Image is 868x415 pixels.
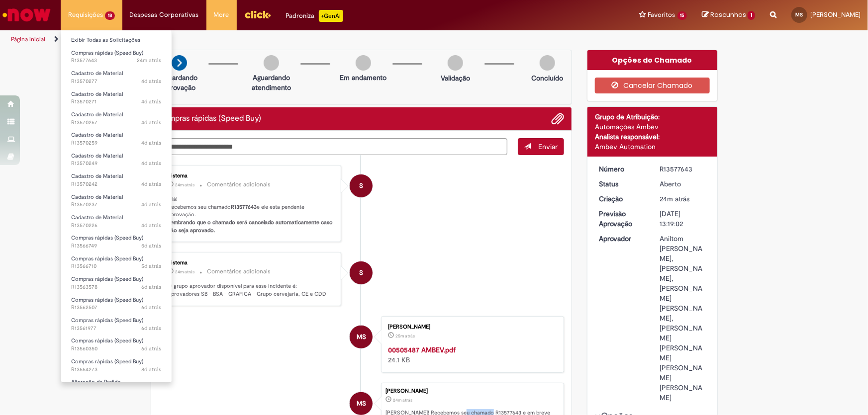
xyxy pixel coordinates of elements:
[595,132,710,142] div: Analista responsável:
[142,304,162,311] span: 6d atrás
[441,73,470,83] p: Validação
[142,180,162,188] span: 4d atrás
[214,10,229,20] span: More
[264,55,279,71] img: img-circle-grey.png
[551,112,564,125] button: Adicionar anexos
[61,171,172,189] a: Aberto R13570242 : Cadastro de Material
[677,11,687,20] span: 15
[176,269,195,275] span: 24m atrás
[710,10,746,19] span: Rascunhos
[142,98,162,105] time: 26/09/2025 11:53:06
[357,325,366,349] span: MS
[7,30,571,49] ul: Trilhas de página
[71,358,143,365] span: Compras rápidas (Speed Buy)
[142,283,162,291] span: 6d atrás
[660,179,706,189] div: Aberto
[61,68,172,86] a: Aberto R13570277 : Cadastro de Material
[350,174,373,197] div: System
[71,180,162,188] span: R13570242
[660,234,706,403] div: Aniltom [PERSON_NAME], [PERSON_NAME], [PERSON_NAME] [PERSON_NAME], [PERSON_NAME] [PERSON_NAME] [P...
[71,70,123,77] span: Cadastro de Material
[71,98,162,106] span: R13570271
[142,78,162,85] time: 26/09/2025 11:53:55
[142,325,162,332] span: 6d atrás
[61,30,172,383] ul: Requisições
[142,304,162,311] time: 24/09/2025 11:26:45
[796,11,803,18] span: MS
[71,366,162,374] span: R13554273
[71,49,143,57] span: Compras rápidas (Speed Buy)
[591,234,653,244] dt: Aprovador
[61,315,172,333] a: Aberto R13561977 : Compras rápidas (Speed Buy)
[71,214,123,221] span: Cadastro de Material
[591,179,653,189] dt: Status
[71,152,123,160] span: Cadastro de Material
[142,366,162,373] time: 22/09/2025 10:38:38
[155,73,203,92] p: Aguardando Aprovação
[61,295,172,313] a: Aberto R13562507 : Compras rápidas (Speed Buy)
[142,180,162,188] time: 26/09/2025 11:49:38
[71,296,143,304] span: Compras rápidas (Speed Buy)
[395,333,415,339] time: 29/09/2025 15:18:23
[359,174,363,198] span: S
[61,233,172,251] a: Aberto R13566749 : Compras rápidas (Speed Buy)
[207,180,271,189] small: Comentários adicionais
[71,337,143,344] span: Compras rápidas (Speed Buy)
[591,194,653,204] dt: Criação
[286,10,343,22] div: Padroniza
[142,345,162,352] time: 23/09/2025 16:43:28
[61,356,172,375] a: Aberto R13554273 : Compras rápidas (Speed Buy)
[660,194,690,203] time: 29/09/2025 15:19:02
[68,10,103,20] span: Requisições
[61,48,172,66] a: Aberto R13577643 : Compras rápidas (Speed Buy)
[71,172,123,180] span: Cadastro de Material
[71,57,162,65] span: R13577643
[71,304,162,312] span: R13562507
[1,5,52,25] img: ServiceNow
[71,234,143,242] span: Compras rápidas (Speed Buy)
[61,35,172,46] a: Exibir Todas as Solicitações
[71,242,162,250] span: R13566749
[61,89,172,107] a: Aberto R13570271 : Cadastro de Material
[71,201,162,209] span: R13570237
[172,55,187,71] img: arrow-next.png
[71,317,143,324] span: Compras rápidas (Speed Buy)
[207,267,271,276] small: Comentários adicionais
[142,262,162,270] span: 5d atrás
[61,253,172,272] a: Aberto R13566710 : Compras rápidas (Speed Buy)
[61,212,172,231] a: Aberto R13570226 : Cadastro de Material
[142,160,162,167] span: 4d atrás
[71,275,143,283] span: Compras rápidas (Speed Buy)
[71,222,162,230] span: R13570226
[176,269,195,275] time: 29/09/2025 15:19:10
[142,201,162,208] time: 26/09/2025 11:48:53
[388,345,456,354] strong: 00505487 AMBEV.pdf
[340,73,386,83] p: Em andamento
[168,260,334,266] div: Sistema
[388,345,554,365] div: 24.1 KB
[71,193,123,201] span: Cadastro de Material
[393,397,412,403] time: 29/09/2025 15:19:02
[595,122,710,132] div: Automações Ambev
[660,194,706,204] div: 29/09/2025 15:19:02
[538,142,558,151] span: Enviar
[168,173,334,179] div: Sistema
[142,325,162,332] time: 24/09/2025 10:09:11
[142,119,162,126] span: 4d atrás
[61,192,172,210] a: Aberto R13570237 : Cadastro de Material
[61,377,172,395] a: Aberto R13554218 : Alteração de Pedido
[142,160,162,167] time: 26/09/2025 11:50:35
[61,274,172,292] a: Aberto R13563578 : Compras rápidas (Speed Buy)
[319,10,343,22] p: +GenAi
[595,112,710,122] div: Grupo de Atribuição:
[142,119,162,126] time: 26/09/2025 11:52:20
[395,333,415,339] span: 25m atrás
[142,222,162,229] span: 4d atrás
[388,324,554,330] div: [PERSON_NAME]
[810,10,861,19] span: [PERSON_NAME]
[142,78,162,85] span: 4d atrás
[71,111,123,118] span: Cadastro de Material
[142,283,162,291] time: 24/09/2025 15:16:42
[130,10,199,20] span: Despesas Corporativas
[61,109,172,128] a: Aberto R13570267 : Cadastro de Material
